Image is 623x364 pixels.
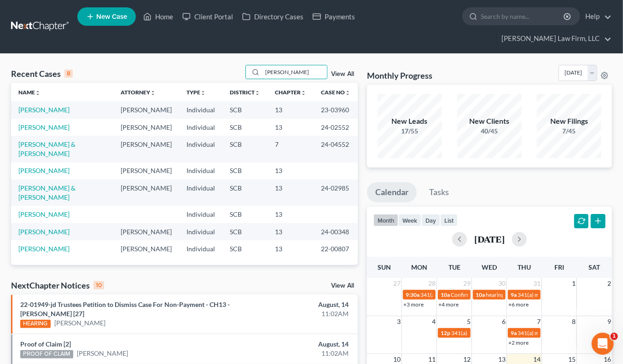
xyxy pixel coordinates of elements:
[571,316,576,327] span: 8
[150,90,156,96] i: unfold_more
[20,350,73,358] div: PROOF OF CLAIM
[314,119,358,136] td: 24-02552
[113,179,179,206] td: [PERSON_NAME]
[508,339,529,346] a: +2 more
[262,65,327,79] input: Search by name...
[113,223,179,240] td: [PERSON_NAME]
[268,223,314,240] td: 13
[482,263,497,271] span: Wed
[179,240,222,257] td: Individual
[18,245,70,253] a: [PERSON_NAME]
[501,316,507,327] span: 6
[611,333,618,340] span: 1
[497,30,611,47] a: [PERSON_NAME] Law Firm, LLC
[308,8,360,25] a: Payments
[113,240,179,257] td: [PERSON_NAME]
[20,340,71,348] a: Proof of Claim [2]
[606,278,612,289] span: 2
[179,206,222,223] td: Individual
[18,210,70,218] a: [PERSON_NAME]
[35,90,41,96] i: unfold_more
[179,136,222,162] td: Individual
[441,291,450,298] span: 10a
[508,301,529,308] a: +6 more
[54,318,105,328] a: [PERSON_NAME]
[301,90,306,96] i: unfold_more
[537,127,601,136] div: 7/45
[592,333,614,355] iframe: Intercom live chat
[398,214,421,226] button: week
[518,263,531,271] span: Thu
[314,179,358,206] td: 24-02985
[314,101,358,118] td: 23-03960
[421,182,457,202] a: Tasks
[18,106,70,114] a: [PERSON_NAME]
[245,300,349,309] div: August, 14
[474,234,505,244] h2: [DATE]
[396,316,402,327] span: 3
[11,68,73,79] div: Recent Cases
[93,281,104,289] div: 10
[511,329,517,336] span: 9a
[268,101,314,118] td: 13
[268,136,314,162] td: 7
[18,123,70,131] a: [PERSON_NAME]
[268,206,314,223] td: 13
[179,179,222,206] td: Individual
[268,240,314,257] td: 13
[186,89,206,96] a: Typeunfold_more
[518,329,606,336] span: 341(a) meeting for [PERSON_NAME]
[222,136,268,162] td: SCB
[179,101,222,118] td: Individual
[406,291,419,298] span: 9:30a
[438,301,459,308] a: +4 more
[411,263,427,271] span: Mon
[178,8,238,25] a: Client Portal
[179,162,222,179] td: Individual
[421,214,440,226] button: day
[532,278,541,289] span: 31
[268,162,314,179] td: 13
[581,8,611,25] a: Help
[457,116,522,127] div: New Clients
[441,329,450,336] span: 12p
[268,179,314,206] td: 13
[554,263,564,271] span: Fri
[222,206,268,223] td: SCB
[571,278,576,289] span: 1
[222,223,268,240] td: SCB
[588,263,600,271] span: Sat
[113,136,179,162] td: [PERSON_NAME]
[314,240,358,257] td: 22-00807
[179,119,222,136] td: Individual
[222,119,268,136] td: SCB
[427,278,437,289] span: 28
[245,309,349,318] div: 11:02AM
[275,89,306,96] a: Chapterunfold_more
[18,228,70,236] a: [PERSON_NAME]
[113,119,179,136] td: [PERSON_NAME]
[321,89,350,96] a: Case Nounfold_more
[466,316,472,327] span: 5
[121,89,156,96] a: Attorneyunfold_more
[486,291,557,298] span: hearing for [PERSON_NAME]
[378,263,391,271] span: Sun
[179,223,222,240] td: Individual
[20,300,230,318] a: 22-01949-jd Trustees Petition to Dismiss Case For Non-Payment - CH13 - [PERSON_NAME] [27]
[222,240,268,257] td: SCB
[367,70,432,81] h3: Monthly Progress
[77,349,128,358] a: [PERSON_NAME]
[18,140,76,157] a: [PERSON_NAME] & [PERSON_NAME]
[536,316,541,327] span: 7
[331,71,354,77] a: View All
[222,162,268,179] td: SCB
[245,340,349,349] div: August, 14
[345,90,350,96] i: unfold_more
[20,320,51,328] div: HEARING
[222,101,268,118] td: SCB
[431,316,437,327] span: 4
[139,8,178,25] a: Home
[96,13,127,20] span: New Case
[64,69,73,78] div: 8
[314,136,358,162] td: 24-04552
